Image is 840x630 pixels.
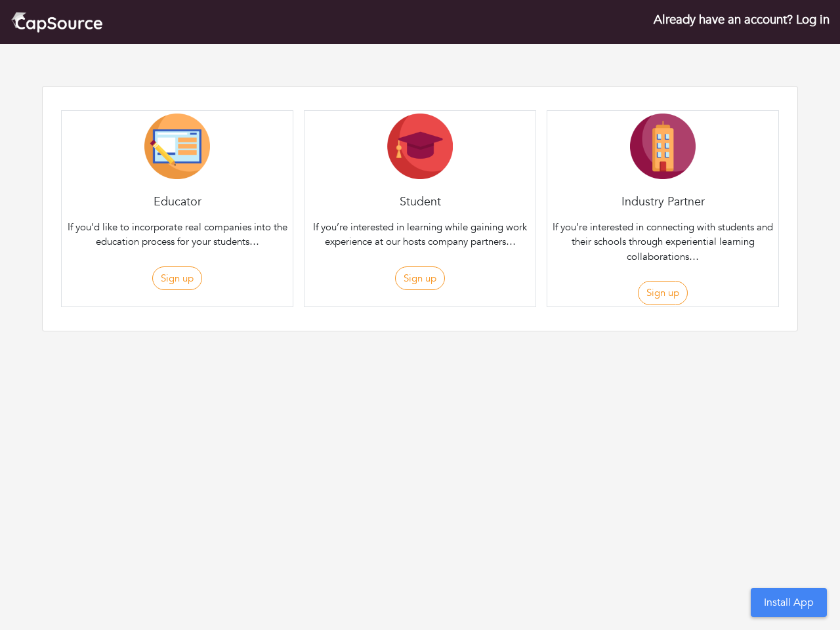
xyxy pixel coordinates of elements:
[62,195,293,209] h4: Educator
[395,266,445,291] button: Sign up
[751,588,827,617] button: Install App
[144,114,210,179] img: Educator-Icon-31d5a1e457ca3f5474c6b92ab10a5d5101c9f8fbafba7b88091835f1a8db102f.png
[630,114,696,179] img: Company-Icon-7f8a26afd1715722aa5ae9dc11300c11ceeb4d32eda0db0d61c21d11b95ecac6.png
[64,220,290,249] p: If you’d like to incorporate real companies into the education process for your students…
[10,10,103,33] img: cap_logo.png
[547,195,778,209] h4: Industry Partner
[304,195,535,209] h4: Student
[387,114,453,179] img: Student-Icon-6b6867cbad302adf8029cb3ecf392088beec6a544309a027beb5b4b4576828a8.png
[550,220,776,264] p: If you’re interested in connecting with students and their schools through experiential learning ...
[307,220,533,249] p: If you’re interested in learning while gaining work experience at our hosts company partners…
[654,11,829,28] a: Already have an account? Log in
[638,281,688,305] button: Sign up
[152,266,202,291] button: Sign up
